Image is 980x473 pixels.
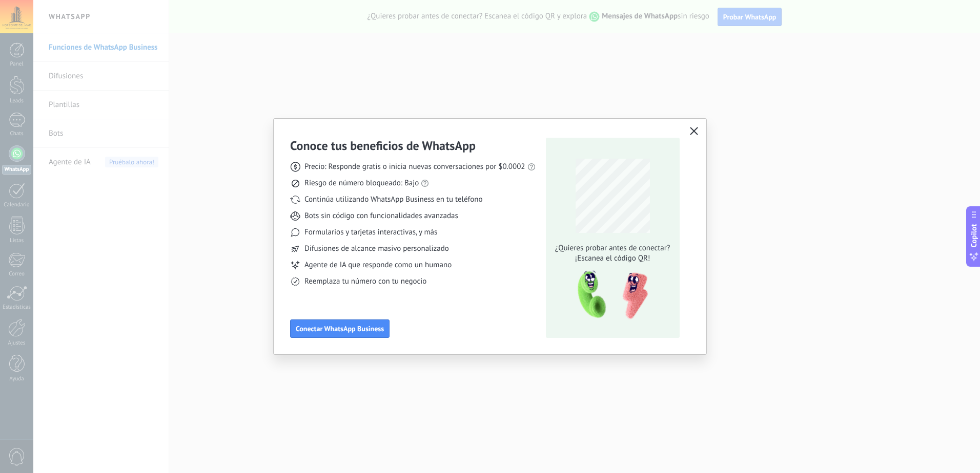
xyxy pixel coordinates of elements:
span: Riesgo de número bloqueado: Bajo [304,178,419,188]
span: Reemplaza tu número con tu negocio [304,276,426,287]
h3: Conoce tus beneficios de WhatsApp [290,138,476,154]
span: Agente de IA que responde como un humano [304,260,452,270]
span: ¿Quieres probar antes de conectar? [552,243,673,253]
span: Conectar WhatsApp Business [296,325,384,332]
button: Conectar WhatsApp Business [290,319,390,338]
img: qr-pic-1x.png [569,268,650,322]
span: Difusiones de alcance masivo personalizado [304,244,449,254]
span: Precio: Responde gratis o inicia nuevas conversaciones por $0.0002 [304,162,525,172]
span: Formularios y tarjetas interactivas, y más [304,227,437,238]
span: Bots sin código con funcionalidades avanzadas [304,211,458,221]
span: Continúa utilizando WhatsApp Business en tu teléfono [304,195,482,205]
span: ¡Escanea el código QR! [552,253,673,264]
span: Copilot [969,224,979,248]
